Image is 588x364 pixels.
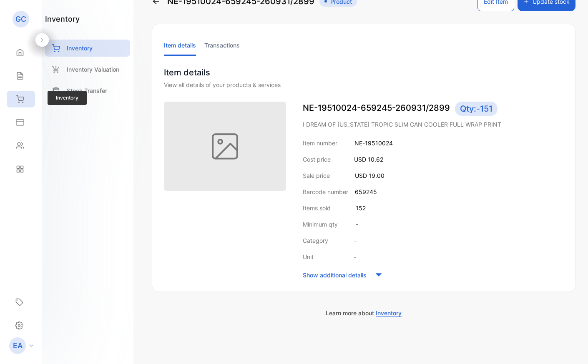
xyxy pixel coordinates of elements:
[164,102,286,191] img: item
[303,139,337,147] p: Item number
[303,102,563,116] p: NE-19510024-659245-260931/2899
[303,220,338,229] p: Minimum qty
[164,35,196,56] li: Item details
[67,65,119,74] p: Inventory Valuation
[303,171,330,180] p: Sale price
[354,139,393,147] p: NE-19510024
[303,155,331,164] p: Cost price
[356,204,366,212] p: 152
[45,61,130,78] a: Inventory Valuation
[455,102,498,116] span: Qty: -151
[303,120,563,129] p: I DREAM OF [US_STATE] TROPIC SLIM CAN COOLER FULL WRAP PRINT
[45,82,130,99] a: Stock Transfer
[303,187,348,196] p: Barcode number
[354,252,356,261] p: -
[13,340,23,351] p: EA
[354,156,383,163] span: USD 10.62
[15,14,26,25] p: GC
[303,271,367,279] p: Show additional details
[356,220,358,229] p: -
[45,13,80,25] h1: inventory
[303,236,328,245] p: Category
[354,236,357,245] p: -
[355,187,377,196] p: 659245
[152,309,575,317] p: Learn more about
[303,252,314,261] p: Unit
[376,309,402,317] span: Inventory
[164,66,563,79] p: Item details
[67,86,107,95] p: Stock Transfer
[164,80,563,89] div: View all details of your products & services
[303,204,331,212] p: Items sold
[7,3,32,28] button: Open LiveChat chat widget
[355,172,384,179] span: USD 19.00
[67,44,93,52] p: Inventory
[48,91,87,105] span: Inventory
[45,40,130,57] a: Inventory
[204,35,240,56] li: Transactions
